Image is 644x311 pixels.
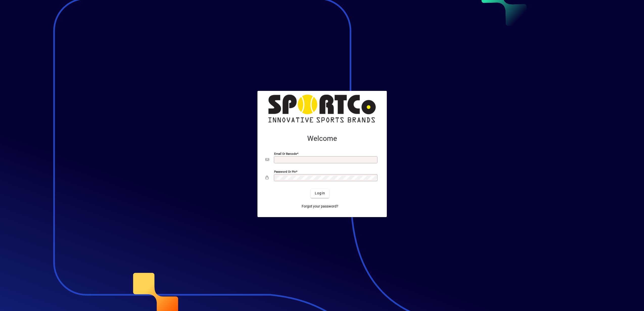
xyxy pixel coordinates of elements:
[274,170,296,173] mat-label: Password or Pin
[266,134,379,143] h2: Welcome
[274,152,297,155] mat-label: Email or Barcode
[300,202,340,211] a: Forgot your password?
[315,191,325,196] span: Login
[311,189,329,198] button: Login
[302,204,338,209] span: Forgot your password?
